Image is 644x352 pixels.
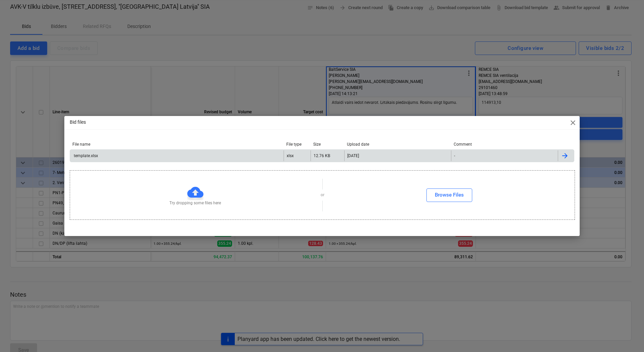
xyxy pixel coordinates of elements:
[169,200,221,206] p: Try dropping some files here
[454,153,455,158] div: -
[73,153,98,158] div: template.xlsx
[321,192,324,198] p: or
[347,142,448,147] div: Upload date
[70,119,86,126] p: Bid files
[454,142,555,147] div: Comment
[347,153,359,158] div: [DATE]
[314,153,330,158] div: 12.76 KB
[435,190,464,199] div: Browse Files
[70,170,575,220] div: Try dropping some files hereorBrowse Files
[287,153,294,158] div: xlsx
[610,320,644,352] iframe: Chat Widget
[286,142,308,147] div: File type
[72,142,281,147] div: File name
[569,119,577,127] span: close
[426,188,472,202] button: Browse Files
[313,142,342,147] div: Size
